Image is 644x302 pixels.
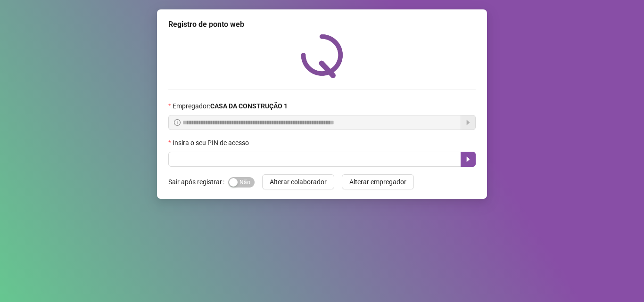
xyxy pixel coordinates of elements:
[210,102,288,110] strong: CASA DA CONSTRUÇÃO 1
[174,119,181,126] span: info-circle
[270,177,327,187] span: Alterar colaborador
[301,34,343,78] img: QRPoint
[168,174,228,189] label: Sair após registrar
[168,19,476,30] div: Registro de ponto web
[173,101,288,111] span: Empregador :
[168,138,255,148] label: Insira o seu PIN de acesso
[464,155,472,163] span: caret-right
[262,174,334,189] button: Alterar colaborador
[342,174,414,189] button: Alterar empregador
[349,177,406,187] span: Alterar empregador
